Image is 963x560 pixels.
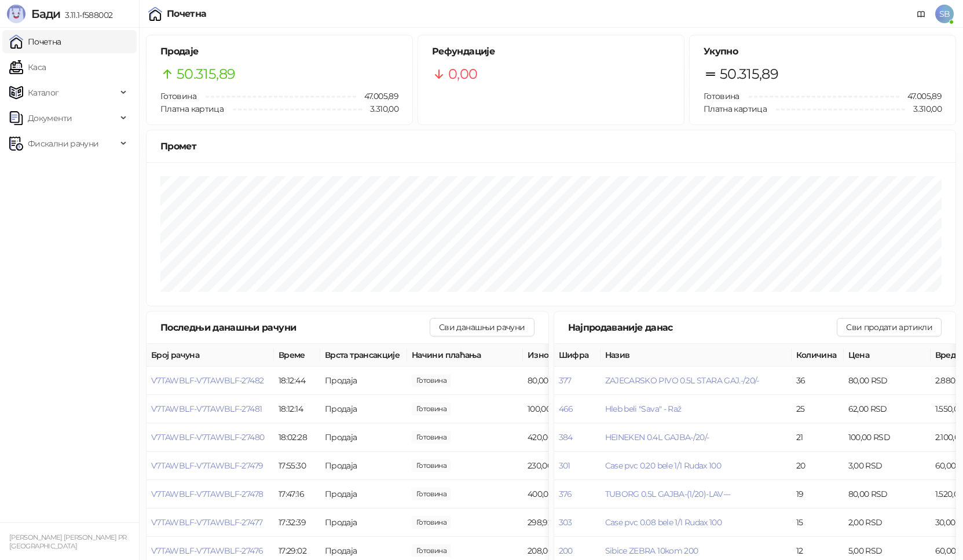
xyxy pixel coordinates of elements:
td: 17:55:30 [274,452,320,480]
div: Промет [160,139,942,153]
span: Бади [31,7,60,21]
td: 18:12:44 [274,367,320,395]
td: 3,00 RSD [844,452,931,480]
td: 18:12:14 [274,395,320,423]
th: Број рачуна [147,344,274,367]
span: 80,00 [412,374,451,387]
img: Logo [7,5,25,23]
td: 25 [792,395,844,423]
button: HEINEKEN 0.4L GAJBA-/20/- [605,432,709,442]
td: 21 [792,423,844,452]
span: 50.315,89 [177,63,235,85]
span: 47.005,89 [356,90,398,103]
button: Sibice ZEBRA 10kom 200 [605,546,698,556]
th: Начини плаћања [407,344,523,367]
span: Платна картица [160,104,224,114]
span: 230,00 [412,459,451,472]
span: 50.315,89 [720,63,778,85]
span: 208,00 [412,544,451,557]
span: V7TAWBLF-V7TAWBLF-27478 [151,489,263,499]
span: Каталог [28,81,59,104]
span: 420,00 [412,431,451,444]
span: 3.11.1-f588002 [60,10,112,20]
button: V7TAWBLF-V7TAWBLF-27477 [151,517,262,528]
td: 20 [792,452,844,480]
td: 62,00 RSD [844,395,931,423]
button: 376 [559,489,572,499]
td: 15 [792,508,844,537]
button: Case pvc 0.08 bele 1/1 Rudax 100 [605,517,722,528]
button: TUBORG 0.5L GAJBA-(1/20)-LAV--- [605,489,731,499]
span: 3.310,00 [905,103,942,115]
button: Hleb beli "Sava" - Raž [605,404,682,414]
h5: Укупно [704,45,942,58]
th: Назив [600,344,792,367]
span: 298,92 [412,516,451,529]
th: Време [274,344,320,367]
td: 80,00 RSD [523,367,610,395]
span: Готовина [704,91,739,101]
button: Сви данашњи рачуни [430,318,534,336]
span: Фискални рачуни [28,132,98,155]
div: Почетна [167,9,207,19]
div: Последњи данашњи рачуни [160,320,430,335]
span: 0,00 [448,63,477,85]
th: Шифра [554,344,600,367]
button: V7TAWBLF-V7TAWBLF-27476 [151,546,263,556]
td: 420,00 RSD [523,423,610,452]
span: 100,00 [412,402,451,415]
div: Најпродаваније данас [568,320,837,335]
span: 47.005,89 [899,90,942,103]
button: Case pvc 0.20 bele 1/1 Rudax 100 [605,460,722,471]
button: V7TAWBLF-V7TAWBLF-27479 [151,460,263,471]
button: V7TAWBLF-V7TAWBLF-27481 [151,404,262,414]
h5: Рефундације [432,45,670,58]
span: Документи [28,107,72,130]
button: 384 [559,432,573,442]
td: Продаја [320,423,407,452]
td: 100,00 RSD [844,423,931,452]
td: 80,00 RSD [844,480,931,508]
th: Врста трансакције [320,344,407,367]
a: Почетна [9,30,61,53]
a: Документација [912,5,931,23]
td: 17:47:16 [274,480,320,508]
th: Количина [792,344,844,367]
button: 200 [559,546,573,556]
button: ZAJECARSKO PIVO 0.5L STARA GAJ.-/20/- [605,375,759,386]
button: 303 [559,517,572,528]
td: 298,92 RSD [523,508,610,537]
td: Продаја [320,395,407,423]
td: 100,00 RSD [523,395,610,423]
td: Продаја [320,480,407,508]
span: 3.310,00 [362,103,398,115]
td: 19 [792,480,844,508]
button: V7TAWBLF-V7TAWBLF-27482 [151,375,263,386]
span: Платна картица [704,104,767,114]
th: Износ [523,344,610,367]
button: 377 [559,375,572,386]
span: Готовина [160,91,196,101]
td: 400,00 RSD [523,480,610,508]
td: Продаја [320,367,407,395]
td: 18:02:28 [274,423,320,452]
a: Каса [9,56,46,79]
td: Продаја [320,508,407,537]
span: SB [935,5,954,23]
small: [PERSON_NAME] [PERSON_NAME] PR [GEOGRAPHIC_DATA] [9,533,127,550]
button: V7TAWBLF-V7TAWBLF-27480 [151,432,264,442]
button: 466 [559,404,573,414]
